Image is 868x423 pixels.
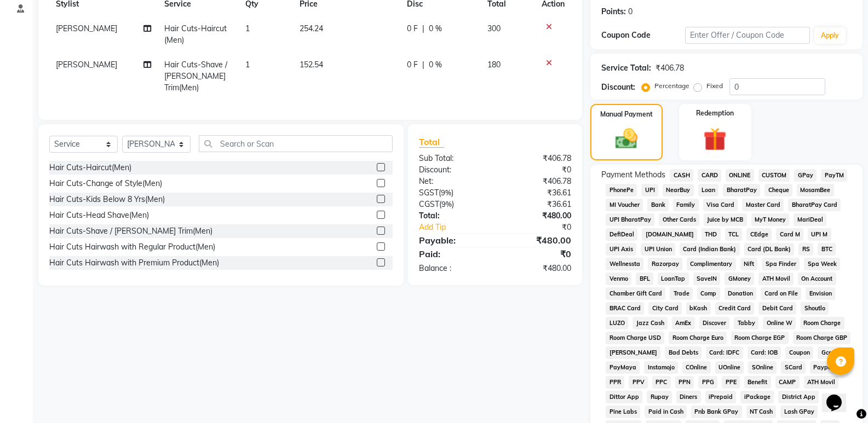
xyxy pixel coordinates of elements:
[495,234,579,247] div: ₹480.00
[706,81,723,91] label: Fixed
[606,302,644,315] span: BRAC Card
[810,361,837,374] span: Paypal
[748,361,777,374] span: SOnline
[699,317,730,329] span: Discover
[641,184,658,196] span: UPI
[601,82,635,93] div: Discount:
[422,23,424,34] span: |
[648,302,682,315] span: City Card
[696,125,734,154] img: _gift.svg
[606,376,624,389] span: PPR
[798,243,813,256] span: RS
[429,59,442,71] span: 0 %
[758,302,796,315] span: Debit Card
[682,361,711,374] span: COnline
[670,287,693,300] span: Trade
[419,136,444,148] span: Total
[659,213,699,226] span: Other Cards
[726,169,754,182] span: ONLINE
[740,258,758,270] span: Nift
[698,376,717,389] span: PPG
[748,346,781,359] span: Card: IOB
[606,228,637,241] span: DefiDeal
[821,169,847,182] span: PayTM
[49,178,162,189] div: Hair Cuts-Change of Style(Men)
[411,222,509,233] a: Add Tip
[798,273,836,285] span: On Account
[648,258,682,270] span: Razorpay
[758,273,794,285] span: ATH Movil
[407,23,418,34] span: 0 F
[606,346,660,359] span: [PERSON_NAME]
[629,376,648,389] span: PPV
[606,361,640,374] span: PayMaya
[746,405,777,418] span: NT Cash
[725,273,754,285] span: GMoney
[687,258,736,270] span: Complimentary
[411,234,495,247] div: Payable:
[411,199,495,210] div: ( )
[495,187,579,199] div: ₹36.61
[495,153,579,164] div: ₹406.78
[642,228,697,241] span: [DOMAIN_NAME]
[794,169,817,182] span: GPay
[245,24,250,33] span: 1
[164,24,227,45] span: Hair Cuts-Haircut(Men)
[628,6,633,18] div: 0
[663,184,694,196] span: NearBuy
[300,24,323,33] span: 254.24
[56,60,117,69] span: [PERSON_NAME]
[725,287,757,300] span: Donation
[746,228,772,241] span: CEdge
[495,176,579,187] div: ₹406.78
[419,188,439,198] span: SGST
[814,27,846,44] button: Apply
[715,361,744,374] span: UOnline
[49,225,212,237] div: Hair Cuts-Shave / [PERSON_NAME] Trim(Men)
[49,194,165,205] div: Hair Cuts-Kids Below 8 Yrs(Men)
[411,247,495,260] div: Paid:
[411,210,495,222] div: Total:
[715,302,755,315] span: Credit Card
[407,59,418,71] span: 0 F
[806,287,835,300] span: Envision
[300,60,323,69] span: 152.54
[606,213,654,226] span: UPI BharatPay
[652,376,671,389] span: PPC
[644,361,678,374] span: Instamojo
[411,164,495,176] div: Discount:
[776,228,803,241] span: Card M
[742,199,784,211] span: Master Card
[797,184,834,196] span: MosamBee
[675,376,694,389] span: PPN
[495,199,579,210] div: ₹36.61
[606,287,665,300] span: Chamber Gift Card
[780,405,818,418] span: Lash GPay
[606,243,636,256] span: UPI Axis
[751,213,790,226] span: MyT Money
[429,23,442,34] span: 0 %
[411,176,495,187] div: Net:
[680,243,740,256] span: Card (Indian Bank)
[600,109,653,119] label: Manual Payment
[818,346,842,359] span: Gcash
[734,317,758,329] span: Tabby
[702,228,721,241] span: THD
[495,263,579,274] div: ₹480.00
[764,184,792,196] span: Cheque
[696,108,734,118] label: Redemption
[654,81,689,91] label: Percentage
[744,376,771,389] span: Benefit
[697,287,720,300] span: Comp
[636,273,653,285] span: BFL
[606,405,640,418] span: Pine Labs
[740,391,774,403] span: iPackage
[703,199,738,211] span: Visa Card
[419,199,439,209] span: CGST
[411,263,495,274] div: Balance :
[761,287,801,300] span: Card on File
[804,258,840,270] span: Spa Week
[645,405,687,418] span: Paid in Cash
[800,317,844,329] span: Room Charge
[49,162,131,173] div: Hair Cuts-Haircut(Men)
